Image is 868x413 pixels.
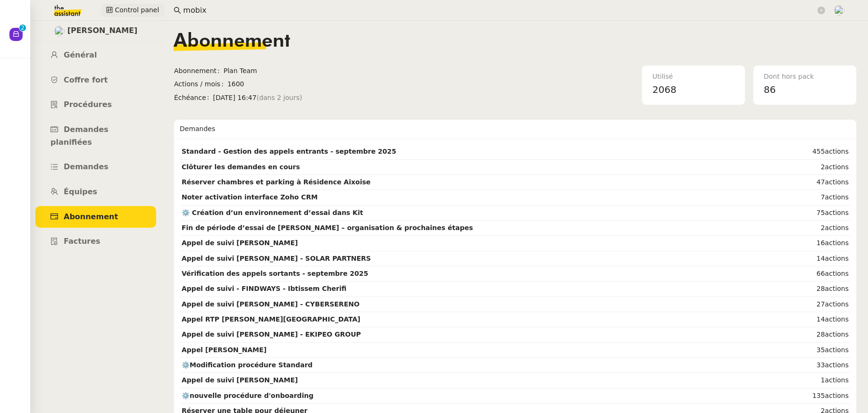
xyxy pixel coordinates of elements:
span: Control panel [115,5,159,16]
button: Control panel [100,4,165,17]
strong: Appel [PERSON_NAME] [182,346,267,354]
td: 2 [798,221,851,236]
td: 1 [798,373,851,388]
span: [PERSON_NAME] [67,25,138,37]
span: Abonnement [64,212,118,221]
strong: Standard - Gestion des appels entrants - septembre 2025 [182,148,396,155]
strong: Noter activation interface Zoho CRM [182,193,317,201]
span: actions [825,255,849,262]
div: Dont hors pack [764,71,846,82]
a: Abonnement [35,206,156,228]
span: Abonnement [174,32,290,51]
strong: ⚙️ Création d’un environnement d’essai dans Kit [182,209,363,216]
a: Coffre fort [35,69,156,91]
td: 33 [798,358,851,373]
a: Général [35,44,156,66]
td: 14 [798,251,851,266]
strong: Appel RTP [PERSON_NAME][GEOGRAPHIC_DATA] [182,315,360,323]
span: actions [825,315,849,323]
a: Équipes [35,181,156,203]
span: Coffre fort [64,75,108,84]
span: 2068 [652,84,676,95]
span: actions [825,285,849,292]
a: Demandes planifiées [35,119,156,153]
td: 66 [798,266,851,281]
span: actions [825,224,849,231]
strong: Clôturer les demandes en cours [182,163,300,171]
span: Demandes planifiées [50,125,108,147]
span: Échéance [174,92,213,103]
strong: Appel de suivi - FINDWAYS - Ibtissem Cherifi [182,285,346,292]
span: actions [825,361,849,369]
td: 7 [798,190,851,205]
div: Demandes [180,120,851,139]
td: 14 [798,312,851,327]
td: 35 [798,343,851,358]
span: Équipes [64,187,97,196]
span: actions [825,300,849,308]
strong: ⚙️nouvelle procédure d'onboarding [182,392,313,399]
span: actions [825,270,849,277]
span: Plan Team [224,66,415,76]
span: actions [825,239,849,247]
span: actions [825,193,849,201]
span: actions [825,392,849,399]
strong: Réserver chambres et parking à Résidence Aixoise [182,178,371,186]
strong: Appel de suivi [PERSON_NAME] - CYBERSERENO [182,300,359,308]
img: users%2FW4OQjB9BRtYK2an7yusO0WsYLsD3%2Favatar%2F28027066-518b-424c-8476-65f2e549ac29 [54,26,65,36]
td: 27 [798,297,851,312]
img: users%2FNTfmycKsCFdqp6LX6USf2FmuPJo2%2Favatar%2F16D86256-2126-4AE5-895D-3A0011377F92_1_102_o-remo... [834,5,844,16]
span: 86 [764,84,776,95]
a: Demandes [35,156,156,178]
strong: Appel de suivi [PERSON_NAME] [182,376,298,384]
span: Demandes [64,162,108,171]
span: Actions / mois [174,79,227,90]
span: actions [825,376,849,384]
p: 2 [21,25,25,33]
span: actions [825,163,849,171]
strong: Appel de suivi [PERSON_NAME] - EKIPEO GROUP [182,330,361,338]
td: 135 [798,388,851,404]
input: Rechercher [183,4,816,17]
td: 16 [798,236,851,251]
strong: Fin de période d’essai de [PERSON_NAME] – organisation & prochaines étapes [182,224,473,231]
strong: Vérification des appels sortants - septembre 2025 [182,270,368,277]
td: 2 [798,160,851,175]
span: 1600 [227,79,415,90]
td: 28 [798,327,851,342]
a: Procédures [35,94,156,116]
strong: ⚙️Modification procédure Standard [182,361,313,369]
strong: Appel de suivi [PERSON_NAME] - SOLAR PARTNERS [182,255,371,262]
span: [DATE] 16:47 [213,92,415,103]
span: actions [825,346,849,354]
span: Général [64,50,97,59]
nz-badge-sup: 2 [19,25,26,31]
span: actions [825,148,849,155]
span: Abonnement [174,66,224,76]
td: 455 [798,144,851,159]
td: 75 [798,206,851,221]
td: 47 [798,175,851,190]
span: actions [825,178,849,186]
span: (dans 2 jours) [257,92,302,103]
td: 28 [798,281,851,297]
div: Utilisé [652,71,734,82]
strong: Appel de suivi [PERSON_NAME] [182,239,298,247]
span: Procédures [64,100,112,109]
span: actions [825,209,849,216]
span: Factures [64,237,100,246]
span: actions [825,330,849,338]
